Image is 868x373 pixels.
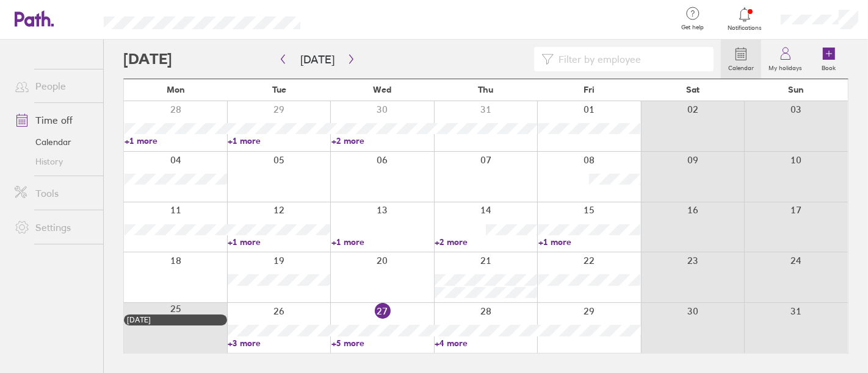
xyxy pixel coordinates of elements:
a: Settings [5,215,103,240]
span: Fri [584,85,595,94]
a: +1 more [228,236,330,247]
a: My holidays [761,40,809,79]
span: Get help [673,24,713,31]
span: Wed [374,85,392,94]
a: +2 more [331,135,433,146]
a: History [5,152,103,171]
a: People [5,74,103,98]
a: Calendar [721,40,761,79]
input: Filter by employee [554,48,706,71]
label: Book [815,61,844,72]
label: Calendar [721,61,761,72]
a: Calendar [5,132,103,152]
span: Tue [272,85,286,94]
a: +5 more [331,338,433,349]
a: +3 more [228,338,330,349]
a: +1 more [125,135,226,146]
a: Book [809,40,848,79]
span: Thu [478,85,493,94]
a: Tools [5,181,103,205]
label: My holidays [761,61,809,72]
span: Sun [788,85,804,94]
a: Notifications [725,6,765,32]
a: +4 more [435,338,537,349]
button: [DATE] [291,49,344,69]
a: +1 more [538,236,640,247]
span: Notifications [725,24,765,32]
a: +1 more [228,135,330,146]
a: +2 more [435,236,537,247]
a: +1 more [331,236,433,247]
span: Sat [686,85,700,94]
a: Time off [5,108,103,132]
div: [DATE] [127,316,224,324]
span: Mon [167,85,185,94]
